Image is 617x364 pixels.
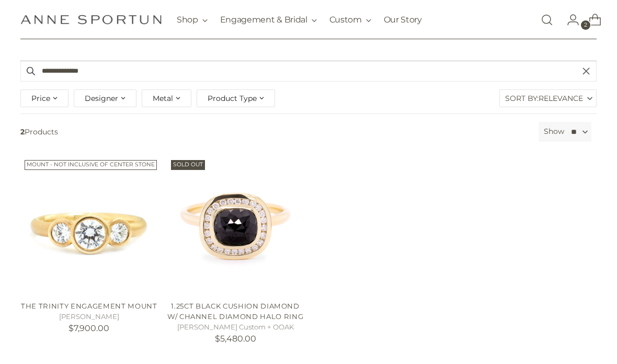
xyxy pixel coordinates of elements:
[20,156,158,293] img: The Trinity Engagement Ring - Anne Sportun Fine Jewellery
[31,93,50,104] span: Price
[500,90,596,107] label: Sort By:Relevance
[68,323,109,333] span: $7,900.00
[153,93,173,104] span: Metal
[21,302,157,310] a: The Trinity Engagement Mount
[20,156,158,293] a: The Trinity Engagement Mount
[167,156,304,293] a: 1.25ct Black Cushion Diamond w/ Channel Diamond Halo Ring
[85,93,118,104] span: Designer
[167,322,304,333] h5: [PERSON_NAME] Custom + OOAK
[20,312,158,322] h5: [PERSON_NAME]
[220,8,317,31] button: Engagement & Bridal
[20,127,25,136] b: 2
[536,9,557,30] a: Open search modal
[539,90,583,107] span: Relevance
[177,8,208,31] button: Shop
[20,61,597,82] input: Search products
[167,302,303,321] a: 1.25ct Black Cushion Diamond w/ Channel Diamond Halo Ring
[544,126,564,137] label: Show
[580,9,601,30] a: Open cart modal
[329,8,371,31] button: Custom
[208,93,257,104] span: Product Type
[20,15,162,25] a: Anne Sportun Fine Jewellery
[558,9,579,30] a: Go to the account page
[16,122,534,142] span: Products
[581,20,590,30] span: 2
[215,334,256,344] span: $5,480.00
[384,8,422,31] a: Our Story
